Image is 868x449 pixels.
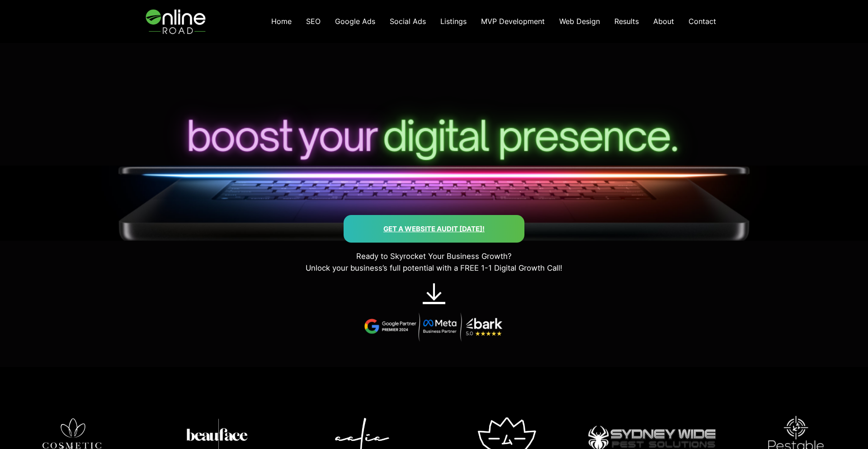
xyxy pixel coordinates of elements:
[264,12,723,31] nav: Navigation
[681,12,723,31] a: Contact
[390,17,426,26] span: Social Ads
[299,12,328,31] a: SEO
[552,12,607,31] a: Web Design
[43,250,825,274] p: Ready to Skyrocket Your Business Growth? Unlock your business’s full potential with a FREE 1-1 Di...
[614,17,639,26] span: Results
[474,12,552,31] a: MVP Development
[646,12,681,31] a: About
[559,17,600,26] span: Web Design
[382,12,433,31] a: Social Ads
[440,17,467,26] span: Listings
[306,17,321,26] span: SEO
[653,17,674,26] span: About
[433,12,474,31] a: Listings
[481,17,545,26] span: MVP Development
[423,277,445,306] a: ↓
[383,224,485,233] a: Get a Website AUdit [DATE]!
[328,12,382,31] a: Google Ads
[335,17,375,26] span: Google Ads
[264,12,299,31] a: Home
[689,17,716,26] span: Contact
[271,17,292,26] span: Home
[607,12,646,31] a: Results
